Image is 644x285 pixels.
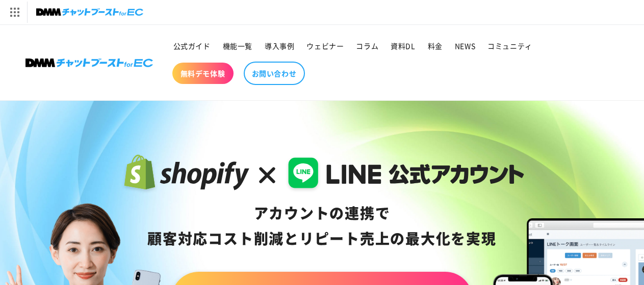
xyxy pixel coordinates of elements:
[356,41,378,50] span: コラム
[2,2,27,23] img: サービス
[428,41,443,50] span: 料金
[300,35,350,56] a: ウェビナー
[252,69,297,78] span: お問い合わせ
[306,41,344,50] span: ウェビナー
[350,35,384,56] a: コラム
[259,35,300,56] a: 導入事例
[391,41,415,50] span: 資料DL
[487,41,532,50] span: コミュニティ
[36,5,143,19] img: チャットブーストforEC
[449,35,481,56] a: NEWS
[481,35,538,56] a: コミュニティ
[173,41,211,50] span: 公式ガイド
[120,201,524,251] div: アカウントの連携で 顧客対応コスト削減と リピート売上の 最大化を実現
[265,41,294,50] span: 導入事例
[181,69,225,78] span: 無料デモ体験
[167,35,217,56] a: 公式ガイド
[455,41,475,50] span: NEWS
[384,35,421,56] a: 資料DL
[223,41,252,50] span: 機能一覧
[25,59,153,67] img: 株式会社DMM Boost
[172,63,234,84] a: 無料デモ体験
[217,35,259,56] a: 機能一覧
[244,62,305,85] a: お問い合わせ
[422,35,449,56] a: 料金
